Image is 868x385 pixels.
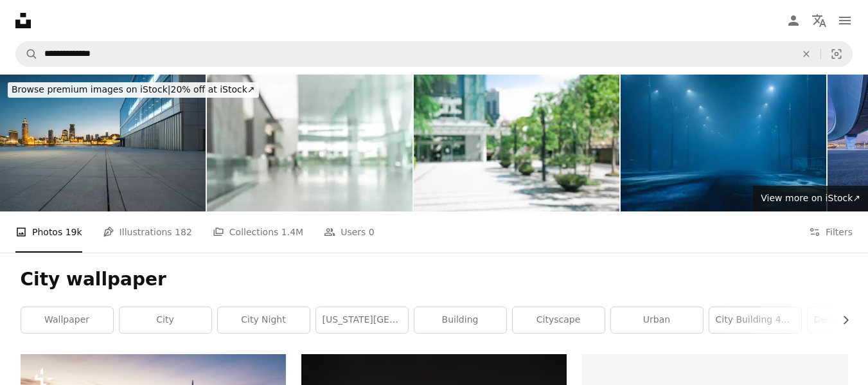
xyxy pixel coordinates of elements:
img: Foggy weather. Lanterns by the road. Night city [621,75,826,211]
button: Search Unsplash [16,42,38,66]
button: Visual search [821,42,852,66]
button: Clear [792,42,820,66]
form: Find visuals sitewide [15,41,853,67]
a: [US_STATE][GEOGRAPHIC_DATA] wallpaper [316,307,408,333]
span: 20% off at iStock ↗ [12,84,255,94]
a: cityscape [513,307,605,333]
span: 1.4M [281,225,303,239]
button: Language [806,8,832,33]
h1: City wallpaper [21,268,848,291]
button: scroll list to the right [834,307,848,333]
span: Browse premium images on iStock | [12,84,170,94]
a: Log in / Sign up [781,8,806,33]
span: 182 [175,225,192,239]
a: city [120,307,211,333]
a: urban [611,307,703,333]
a: Collections 1.4M [213,211,303,253]
span: View more on iStock ↗ [761,193,860,203]
a: View more on iStock↗ [753,186,868,211]
a: Users 0 [324,211,375,253]
a: Home — Unsplash [15,13,31,28]
a: Illustrations 182 [103,211,192,253]
button: Menu [832,8,858,33]
span: 0 [369,225,375,239]
a: city building 4k wallpaper [709,307,801,333]
a: building [414,307,506,333]
button: Filters [809,211,853,253]
a: wallpaper [21,307,113,333]
img: Defocused city [414,75,619,211]
a: city night [218,307,310,333]
img: Blurred business office building lobby or hotel blur background interior view toward reception ha... [207,75,412,211]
